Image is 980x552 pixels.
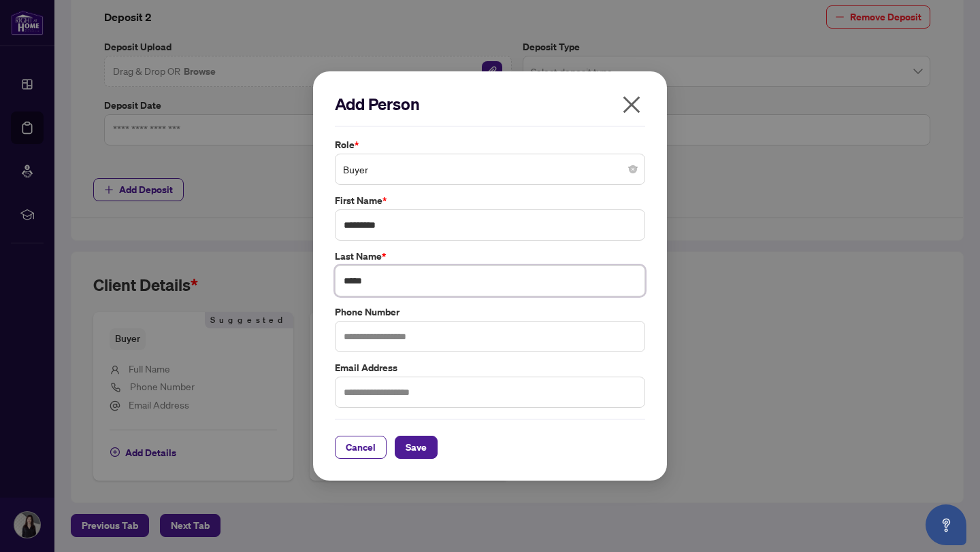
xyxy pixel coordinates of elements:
[406,436,427,458] span: Save
[335,249,645,264] label: Last Name
[335,93,645,115] h2: Add Person
[343,156,637,182] span: Buyer
[335,436,387,459] button: Cancel
[346,436,376,458] span: Cancel
[621,94,642,116] span: close
[335,137,645,152] label: Role
[395,436,438,459] button: Save
[335,193,645,208] label: First Name
[926,504,966,545] button: Open asap
[335,305,645,320] label: Phone Number
[335,360,645,375] label: Email Address
[629,165,637,173] span: close-circle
